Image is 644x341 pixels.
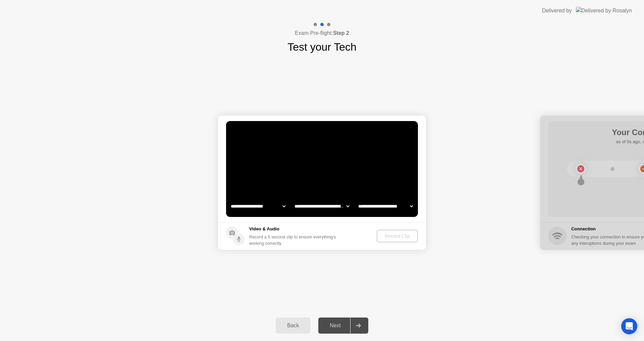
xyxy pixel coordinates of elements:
select: Available speakers [293,200,351,213]
h4: Exam Pre-flight: [295,29,349,37]
div: Back [278,323,308,329]
button: Next [318,318,368,334]
button: Back [276,318,310,334]
div: Record Clip [379,233,415,239]
div: Open Intercom Messenger [621,318,637,334]
img: Delivered by Rosalyn [576,7,632,14]
h1: Test your Tech [287,39,357,55]
select: Available microphones [357,200,414,213]
select: Available cameras [229,200,287,213]
div: Next [320,323,350,329]
h5: Video & Audio [249,226,339,232]
b: Step 2 [333,30,349,36]
div: Delivered by [542,7,572,15]
button: Record Clip [377,230,418,242]
div: Record a 5 second clip to ensure everything’s working correctly [249,234,339,246]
